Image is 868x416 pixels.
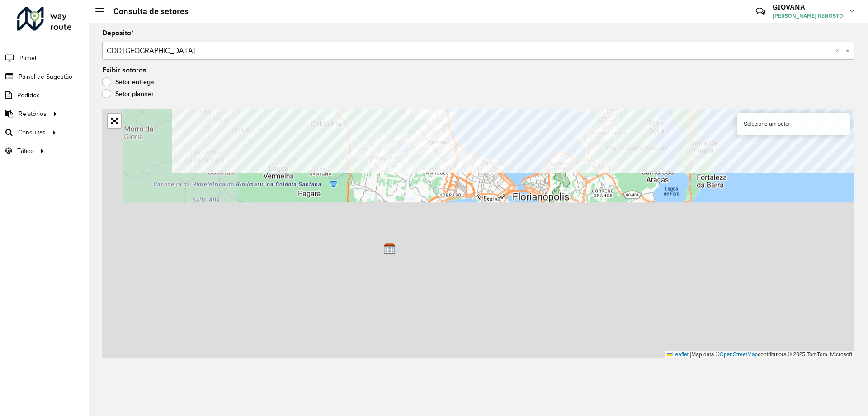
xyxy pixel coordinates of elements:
[102,89,154,98] label: Setor planner
[104,6,189,16] h2: Consulta de setores
[751,2,770,21] a: Contato Rápido
[19,72,72,81] span: Painel de Sugestão
[690,351,691,358] span: |
[737,113,850,135] div: Selecione um setor
[19,109,47,119] span: Relatórios
[720,351,758,358] a: OpenStreetMap
[17,91,40,100] span: Pedidos
[17,146,34,156] span: Tático
[102,28,134,38] label: Depósito
[773,3,843,11] h3: GIOVANA
[102,65,146,76] label: Exibir setores
[835,45,843,56] span: Clear all
[19,53,36,63] span: Painel
[773,12,843,20] span: [PERSON_NAME] RENOSTO
[108,114,121,128] a: Abrir mapa em tela cheia
[18,128,46,137] span: Consultas
[667,351,689,358] a: Leaflet
[102,77,154,86] label: Setor entrega
[665,351,854,359] div: Map data © contributors,© 2025 TomTom, Microsoft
